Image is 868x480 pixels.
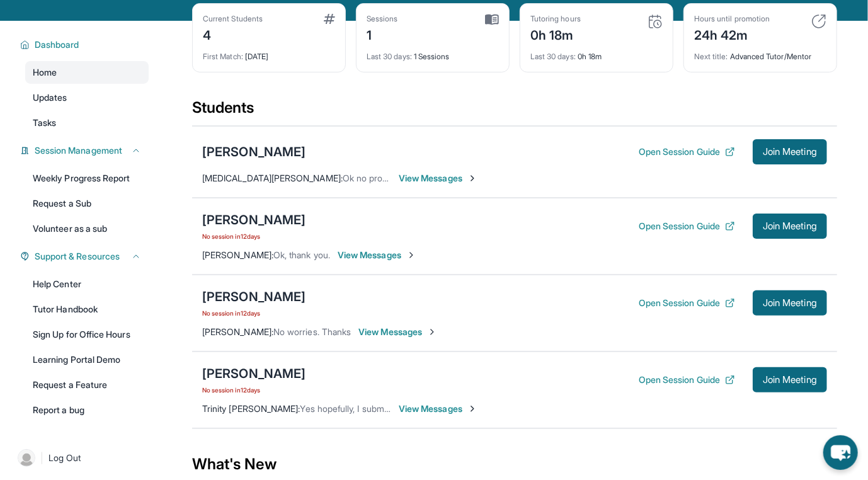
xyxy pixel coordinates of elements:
[639,374,735,386] button: Open Session Guide
[25,61,149,84] a: Home
[367,52,412,61] span: Last 30 days :
[33,66,57,79] span: Home
[35,250,120,263] span: Support & Resources
[202,308,306,318] span: No session in 12 days
[530,44,663,62] div: 0h 18m
[530,14,581,24] div: Tutoring hours
[13,444,149,472] a: |Log Out
[763,299,817,307] span: Join Meeting
[273,249,330,260] span: Ok, thank you.
[694,14,770,24] div: Hours until promotion
[399,172,477,185] span: View Messages
[639,220,735,232] button: Open Session Guide
[530,24,581,44] div: 0h 18m
[25,323,149,346] a: Sign Up for Office Hours
[639,297,735,309] button: Open Session Guide
[530,52,576,61] span: Last 30 days :
[202,385,306,395] span: No session in 12 days
[324,14,335,24] img: card
[25,111,149,134] a: Tasks
[694,52,728,61] span: Next title :
[639,146,735,158] button: Open Session Guide
[358,326,437,338] span: View Messages
[202,288,306,306] div: [PERSON_NAME]
[25,348,149,371] a: Learning Portal Demo
[25,298,149,321] a: Tutor Handbook
[202,143,306,161] div: [PERSON_NAME]
[694,24,770,44] div: 24h 42m
[485,14,499,25] img: card
[694,44,826,62] div: Advanced Tutor/Mentor
[203,24,263,44] div: 4
[192,98,837,125] div: Students
[399,403,477,415] span: View Messages
[763,148,817,156] span: Join Meeting
[202,211,306,229] div: [PERSON_NAME]
[753,214,827,239] button: Join Meeting
[202,231,306,241] span: No session in 12 days
[202,326,273,337] span: [PERSON_NAME] :
[300,403,758,414] span: Yes hopefully, I submitted a ticket and so it should be looked at soon. I will keep you updated, ...
[30,250,141,263] button: Support & Resources
[25,86,149,109] a: Updates
[202,403,300,414] span: Trinity [PERSON_NAME] :
[203,52,243,61] span: First Match :
[648,14,663,29] img: card
[367,44,499,62] div: 1 Sessions
[202,173,343,183] span: [MEDICAL_DATA][PERSON_NAME] :
[25,217,149,240] a: Volunteer as a sub
[25,273,149,295] a: Help Center
[467,404,477,414] img: Chevron-Right
[763,222,817,230] span: Join Meeting
[753,367,827,392] button: Join Meeting
[467,173,477,183] img: Chevron-Right
[753,139,827,164] button: Join Meeting
[25,399,149,421] a: Report a bug
[25,374,149,396] a: Request a Feature
[367,24,398,44] div: 1
[30,38,141,51] button: Dashboard
[203,44,335,62] div: [DATE]
[273,326,351,337] span: No worries. Thanks
[203,14,263,24] div: Current Students
[338,249,416,261] span: View Messages
[811,14,826,29] img: card
[30,144,141,157] button: Session Management
[18,449,35,467] img: user-img
[343,173,403,183] span: Ok no problem
[33,91,67,104] span: Updates
[406,250,416,260] img: Chevron-Right
[202,249,273,260] span: [PERSON_NAME] :
[823,435,858,470] button: chat-button
[49,452,81,464] span: Log Out
[427,327,437,337] img: Chevron-Right
[25,192,149,215] a: Request a Sub
[763,376,817,384] span: Join Meeting
[25,167,149,190] a: Weekly Progress Report
[753,290,827,316] button: Join Meeting
[35,144,122,157] span: Session Management
[202,365,306,382] div: [PERSON_NAME]
[33,117,56,129] span: Tasks
[367,14,398,24] div: Sessions
[35,38,79,51] span: Dashboard
[40,450,43,466] span: |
